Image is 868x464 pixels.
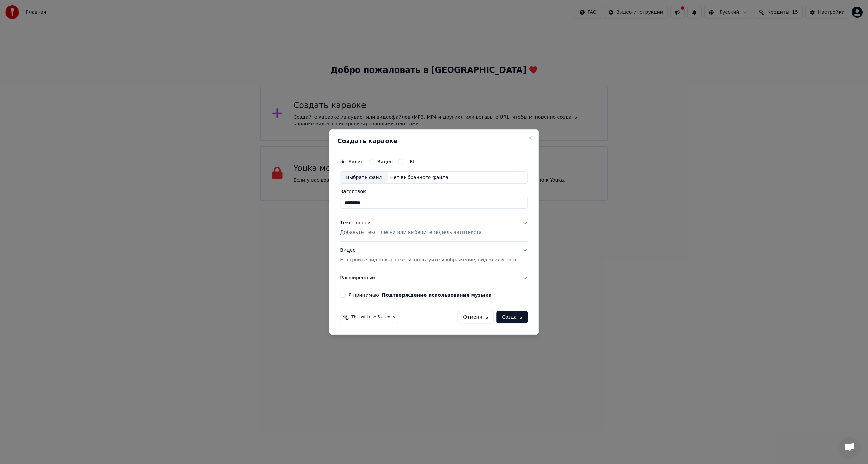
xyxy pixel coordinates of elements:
label: Я принимаю [348,292,492,297]
button: Я принимаю [382,292,492,297]
span: This will use 5 credits [351,315,395,320]
p: Настройте видео караоке: используйте изображение, видео или цвет [340,257,517,263]
h2: Создать караоке [337,138,530,144]
div: Текст песни [340,220,371,227]
button: Расширенный [340,269,528,287]
button: Отменить [457,311,494,323]
label: Видео [377,159,393,164]
label: Аудио [348,159,363,164]
label: URL [406,159,416,164]
div: Выбрать файл [340,172,387,184]
button: ВидеоНастройте видео караоке: используйте изображение, видео или цвет [340,242,528,269]
label: Заголовок [340,189,528,194]
p: Добавьте текст песни или выберите модель автотекста [340,229,482,236]
div: Нет выбранного файла [387,174,451,181]
button: Текст песниДобавьте текст песни или выберите модель автотекста [340,215,528,242]
button: Создать [496,311,528,323]
div: Видео [340,247,517,264]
